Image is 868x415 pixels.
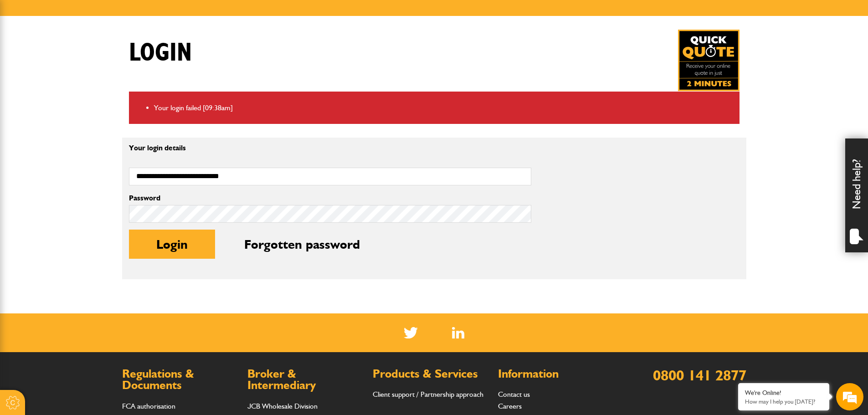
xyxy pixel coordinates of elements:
[122,368,238,391] h2: Regulations & Documents
[845,138,868,252] div: Need help?
[373,368,489,380] h2: Products & Services
[745,389,822,397] div: We're Online!
[129,38,192,68] h1: Login
[122,402,175,410] a: FCA authorisation
[745,398,822,405] p: How may I help you today?
[373,390,483,399] a: Client support / Partnership approach
[404,327,418,338] img: Twitter
[247,402,318,410] a: JCB Wholesale Division
[452,327,464,338] a: LinkedIn
[678,30,740,91] a: Get your insurance quote in just 2-minutes
[154,102,733,114] li: Your login failed [09:38am]
[129,230,215,259] button: Login
[653,366,746,384] a: 0800 141 2877
[129,195,531,202] label: Password
[678,30,740,91] img: Quick Quote
[452,327,464,338] img: Linked In
[129,144,531,152] p: Your login details
[498,402,522,410] a: Careers
[498,390,530,399] a: Contact us
[498,368,614,380] h2: Information
[247,368,364,391] h2: Broker & Intermediary
[217,230,387,259] button: Forgotten password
